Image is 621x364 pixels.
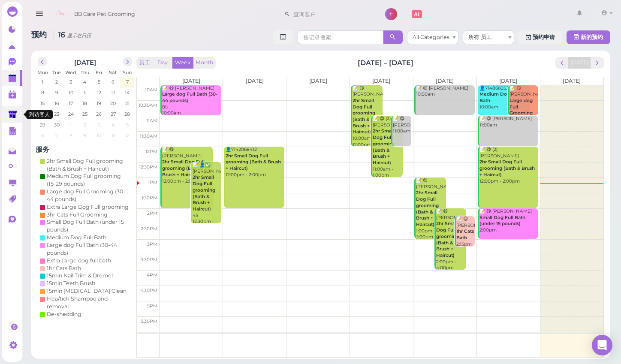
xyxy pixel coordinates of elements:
span: 29 [39,121,46,129]
span: [DATE] [499,78,517,84]
b: 2hr Small Dog Full grooming (Bath & Brush + Haircut) [373,128,395,165]
div: 2hr Small Dog Full grooming (Bath & Brush + Haircut) [47,157,130,173]
span: 2 [54,78,59,86]
span: 5:30pm [141,319,157,324]
div: De-shedding [47,310,81,318]
span: 11am [146,118,157,123]
button: next [591,57,604,69]
span: 8 [40,89,45,96]
span: [DATE] [182,78,200,84]
span: 26 [95,110,102,118]
div: 3hr Cats Full Grooming [47,211,108,219]
span: Mon [37,69,48,75]
span: 4 [82,78,87,86]
span: 8 [69,132,73,139]
div: 15min Nail Trim & Dremel [47,272,113,280]
span: 新的预约 [581,34,603,40]
span: 15 [39,99,45,107]
div: 📝 😋 [PERSON_NAME] 11:00am [479,116,538,128]
button: 员工 [136,57,153,69]
span: Sat [109,69,117,75]
div: 1hr Cats Bath [47,265,81,272]
input: 按记录搜索 [298,30,383,44]
button: Month [193,57,216,69]
span: 12 [124,132,130,139]
b: 2hr Small Dog Full grooming (Bath & Brush + Haircut) [226,153,281,171]
div: Open Intercom Messenger [592,335,612,355]
h4: 服务 [36,145,134,153]
span: [DATE] [309,78,327,84]
div: 📝 😋 (2) [PERSON_NAME] 12:00pm - 2:00pm [479,147,538,184]
span: 17 [68,99,74,107]
span: [DATE] [436,78,454,84]
span: 1 [41,78,44,86]
span: 6 [111,78,115,86]
b: 2hr Small Dog Full grooming (Bath & Brush + Haircut) [162,159,205,177]
div: Small Dog Full Bath (under 15 pounds) [47,218,130,234]
span: Sun [123,69,132,75]
div: Large dog Full Grooming (30-44 pounds) [47,188,130,203]
span: 19 [96,99,102,107]
div: 到访客人 [26,110,53,119]
b: 2hr Small Dog Full grooming (Bath & Brush + Haircut) [193,174,215,211]
span: 11 [82,89,87,96]
span: 3:30pm [141,257,157,262]
div: 15min [MEDICAL_DATA] Clean [47,287,127,295]
button: Day [152,57,173,69]
button: prev [38,57,47,66]
span: 3pm [147,241,157,247]
b: Small Dog Full Bath (under 15 pounds) [479,215,525,227]
span: 28 [124,110,131,118]
span: 5 [125,121,130,129]
button: Week [172,57,193,69]
span: Tue [52,69,61,75]
h2: [DATE] [74,57,96,66]
span: 16 [54,99,60,107]
span: [DATE] [246,78,264,84]
span: 27 [110,110,117,118]
div: 📝 😋 [PERSON_NAME] 12:00pm - 2:00pm [162,147,212,184]
span: 13 [110,89,116,96]
span: 3 [97,121,101,129]
span: 3 [69,78,73,86]
span: 4:30pm [140,288,157,293]
div: 📝 😋 (2) [PERSON_NAME] 11:00am - 1:00pm [372,116,403,179]
span: 预约 [31,30,49,39]
span: [DATE] [563,78,581,84]
div: Extra Large Dog Full grooming [47,203,129,211]
b: 2hr Small Dog Full grooming (Bath & Brush + Haircut) [353,98,375,135]
span: 所有 员工 [468,34,492,40]
span: 11 [111,132,116,139]
span: 10am [145,87,157,93]
span: 1:30pm [142,195,157,201]
span: Wed [65,69,76,75]
button: prev [555,57,569,69]
span: 23 [53,110,60,118]
span: 2:30pm [141,226,157,232]
b: 2hr Small Dog Full grooming (Bath & Brush + Haircut) [436,221,459,258]
div: 📝 😋 [PERSON_NAME] 2:15pm - 3:15pm [456,216,475,260]
span: 21 [124,99,130,107]
span: 4pm [147,272,157,278]
b: 1hr Cats Bath [456,229,474,241]
div: 👤7142068412 12:00pm - 2:00pm [225,147,284,178]
span: 25 [81,110,88,118]
span: 2pm [147,211,157,216]
span: 10 [96,132,102,139]
b: 2hr Small Dog Full grooming (Bath & Brush + Haircut) [479,159,535,177]
span: 7 [125,78,130,86]
b: Medium Dog Full Bath [479,91,520,103]
button: 新的预约 [567,30,610,44]
div: 📝 😋 [PERSON_NAME] 1:00pm - 3:00pm [416,177,446,241]
div: Medium Dog Full grooming (15-29 pounds) [47,172,130,188]
span: 5 [97,78,101,86]
div: Large dog Full Bath (30-44 pounds) [47,241,130,257]
div: 📝 😋 [PERSON_NAME] 2:00pm [479,208,538,234]
span: 1pm [148,180,157,185]
span: 10 [68,89,74,96]
div: Extra Large dog full bath [47,257,111,265]
div: 👤7148660523 10:00am [479,85,530,111]
input: 查询客户 [290,7,374,21]
button: next [123,57,132,66]
div: 📝 😋 [PERSON_NAME] 85 10:00am [162,85,221,117]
